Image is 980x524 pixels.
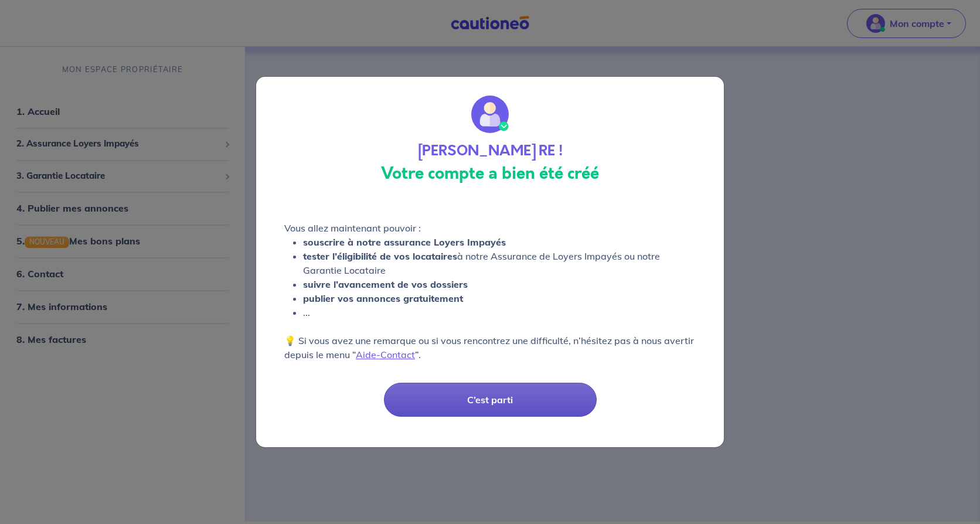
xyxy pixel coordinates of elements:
[471,96,509,133] img: wallet_circle
[303,236,506,248] strong: souscrire à notre assurance Loyers Impayés
[418,142,563,159] h4: [PERSON_NAME] RE !
[356,349,415,360] a: Aide-Contact
[303,305,696,319] li: ...
[381,162,599,185] strong: Votre compte a bien été créé
[284,221,696,235] p: Vous allez maintenant pouvoir :
[303,250,457,262] strong: tester l’éligibilité de vos locataires
[284,334,696,362] p: 💡 Si vous avez une remarque ou si vous rencontrez une difficulté, n’hésitez pas à nous avertir de...
[384,383,597,417] button: C’est parti
[303,292,463,304] strong: publier vos annonces gratuitement
[303,249,696,277] li: à notre Assurance de Loyers Impayés ou notre Garantie Locataire
[303,278,468,290] strong: suivre l’avancement de vos dossiers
